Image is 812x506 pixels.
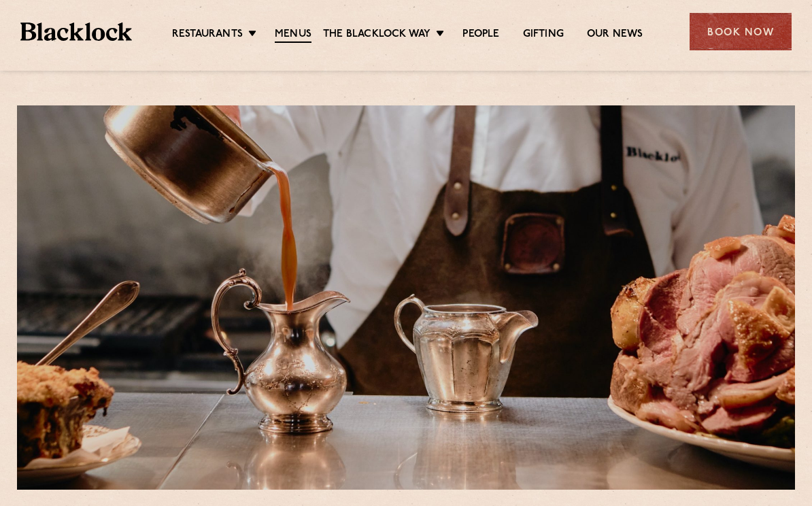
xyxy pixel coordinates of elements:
a: Menus [275,28,311,43]
a: People [462,28,499,41]
img: BL_Textured_Logo-footer-cropped.svg [20,22,132,41]
a: Restaurants [172,28,243,41]
div: Book Now [690,13,792,50]
a: Gifting [523,28,564,41]
a: The Blacklock Way [323,28,430,41]
a: Our News [587,28,643,41]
